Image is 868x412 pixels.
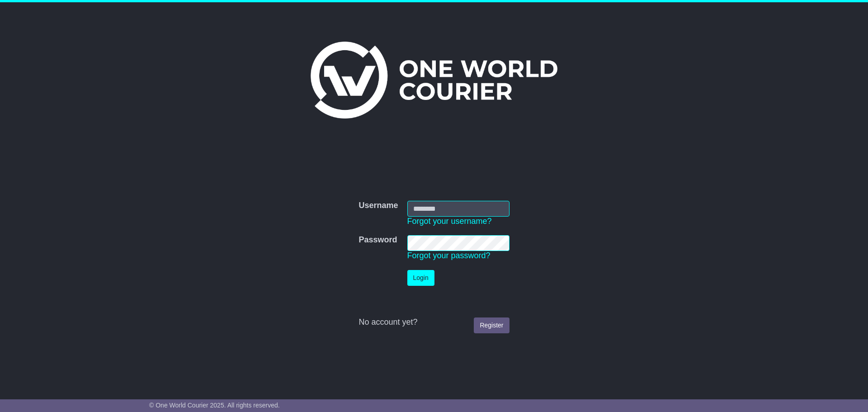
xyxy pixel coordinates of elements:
div: No account yet? [359,317,509,327]
a: Forgot your username? [407,217,492,226]
button: Login [407,270,434,286]
span: © One World Courier 2025. All rights reserved. [149,402,280,409]
label: Password [359,235,397,245]
img: One World [311,42,557,118]
label: Username [359,201,398,211]
a: Forgot your password? [407,251,491,260]
a: Register [474,317,509,333]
